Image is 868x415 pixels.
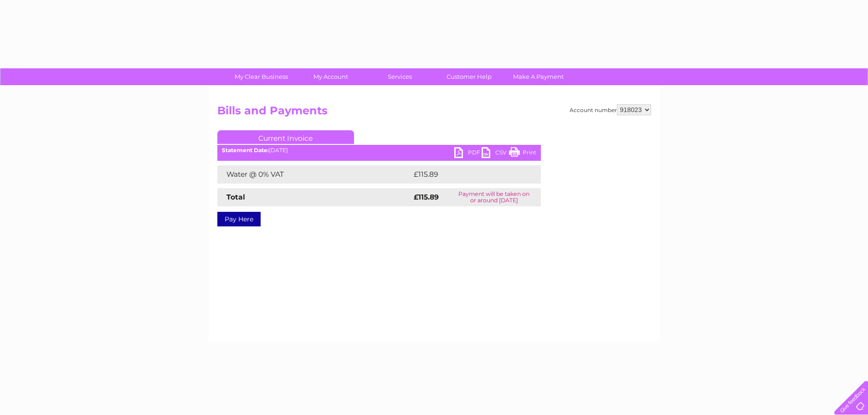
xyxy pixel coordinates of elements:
[293,68,368,85] a: My Account
[411,165,524,184] td: £115.89
[217,147,541,154] div: [DATE]
[224,68,299,85] a: My Clear Business
[482,147,509,160] a: CSV
[222,147,269,154] b: Statement Date:
[447,188,540,206] td: Payment will be taken on or around [DATE]
[217,212,261,226] a: Pay Here
[362,68,437,85] a: Services
[431,68,507,85] a: Customer Help
[570,104,651,115] div: Account number
[217,165,411,184] td: Water @ 0% VAT
[454,147,482,160] a: PDF
[501,68,576,85] a: Make A Payment
[217,130,354,144] a: Current Invoice
[509,147,536,160] a: Print
[414,193,439,201] strong: £115.89
[226,193,245,201] strong: Total
[217,104,651,122] h2: Bills and Payments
